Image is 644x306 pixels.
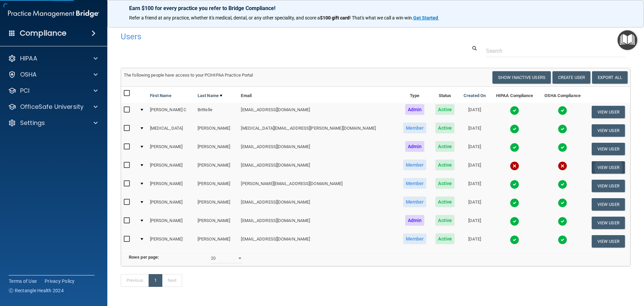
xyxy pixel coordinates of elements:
td: [PERSON_NAME] [147,195,195,214]
span: Ⓒ Rectangle Health 2024 [9,287,64,294]
span: Admin [405,215,425,226]
h4: Users [121,32,414,41]
a: OfficeSafe University [8,103,98,111]
td: [PERSON_NAME] [147,158,195,177]
p: Settings [20,119,45,127]
b: Rows per page: [129,255,159,260]
img: tick.e7d51cea.svg [510,235,519,245]
a: 1 [149,274,162,287]
td: [PERSON_NAME] [147,140,195,158]
td: [EMAIL_ADDRESS][DOMAIN_NAME] [238,232,398,250]
span: Active [435,160,454,170]
td: [EMAIL_ADDRESS][DOMAIN_NAME] [238,158,398,177]
a: Settings [8,119,98,127]
img: tick.e7d51cea.svg [510,217,519,226]
th: HIPAA Compliance [490,87,539,103]
img: tick.e7d51cea.svg [510,180,519,189]
th: Email [238,87,398,103]
span: ! That's what we call a win-win. [350,15,413,20]
button: View User [592,235,625,248]
button: Show Inactive Users [492,71,551,84]
input: Search [486,45,626,57]
td: [DATE] [459,195,490,214]
td: [DATE] [459,232,490,250]
p: Earn $100 for every practice you refer to Bridge Compliance! [129,5,622,11]
a: Last Name [198,92,222,100]
img: cross.ca9f0e7f.svg [510,161,519,171]
td: [PERSON_NAME][EMAIL_ADDRESS][DOMAIN_NAME] [238,177,398,195]
h4: Compliance [20,29,66,38]
td: [DATE] [459,103,490,121]
img: tick.e7d51cea.svg [558,235,567,245]
td: [PERSON_NAME] [195,140,238,158]
td: [PERSON_NAME] [147,177,195,195]
a: First Name [150,92,171,100]
img: tick.e7d51cea.svg [510,106,519,115]
button: Open Resource Center [618,30,637,50]
span: Active [435,178,454,189]
a: Next [162,274,182,287]
strong: $100 gift card [320,15,350,20]
img: PMB logo [8,7,99,20]
td: [DATE] [459,158,490,177]
td: [DATE] [459,140,490,158]
p: PCI [20,87,30,95]
td: [PERSON_NAME] [147,232,195,250]
a: Previous [121,274,149,287]
img: cross.ca9f0e7f.svg [558,161,567,171]
p: OfficeSafe University [20,103,84,111]
p: OSHA [20,71,37,79]
strong: Get Started [413,15,438,20]
span: The following people have access to your PCIHIPAA Practice Portal [124,73,253,78]
td: [PERSON_NAME] [195,232,238,250]
button: View User [592,180,625,192]
button: Create User [552,71,590,84]
img: tick.e7d51cea.svg [558,217,567,226]
button: View User [592,124,625,137]
span: Active [435,215,454,226]
img: tick.e7d51cea.svg [558,180,567,189]
th: Type [398,87,431,103]
span: Active [435,104,454,115]
img: tick.e7d51cea.svg [558,124,567,134]
img: tick.e7d51cea.svg [558,198,567,208]
span: Active [435,123,454,133]
td: [PERSON_NAME] [195,195,238,214]
span: Member [403,233,427,244]
td: [EMAIL_ADDRESS][DOMAIN_NAME] [238,103,398,121]
td: [EMAIL_ADDRESS][DOMAIN_NAME] [238,140,398,158]
span: Active [435,233,454,244]
a: OSHA [8,71,98,79]
span: Refer a friend at any practice, whether it's medical, dental, or any other speciality, and score a [129,15,320,20]
img: tick.e7d51cea.svg [510,143,519,152]
a: HIPAA [8,54,98,62]
td: [PERSON_NAME] [195,214,238,232]
span: Admin [405,104,425,115]
th: Status [431,87,459,103]
td: [PERSON_NAME] [195,177,238,195]
img: tick.e7d51cea.svg [558,106,567,115]
a: Created On [464,92,486,100]
td: [DATE] [459,214,490,232]
td: [PERSON_NAME] [147,214,195,232]
a: Get Started [413,15,439,20]
td: [EMAIL_ADDRESS][DOMAIN_NAME] [238,214,398,232]
img: tick.e7d51cea.svg [510,198,519,208]
td: [PERSON_NAME] C [147,103,195,121]
img: tick.e7d51cea.svg [558,143,567,152]
button: View User [592,143,625,155]
span: Member [403,123,427,133]
td: [MEDICAL_DATA][EMAIL_ADDRESS][PERSON_NAME][DOMAIN_NAME] [238,121,398,140]
span: Member [403,178,427,189]
span: Member [403,160,427,170]
a: Export All [592,71,628,84]
td: [MEDICAL_DATA] [147,121,195,140]
td: [DATE] [459,177,490,195]
td: [PERSON_NAME] [195,121,238,140]
button: View User [592,161,625,174]
a: Privacy Policy [45,278,75,285]
button: View User [592,198,625,211]
td: Brittelle [195,103,238,121]
td: [PERSON_NAME] [195,158,238,177]
a: Terms of Use [9,278,37,285]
